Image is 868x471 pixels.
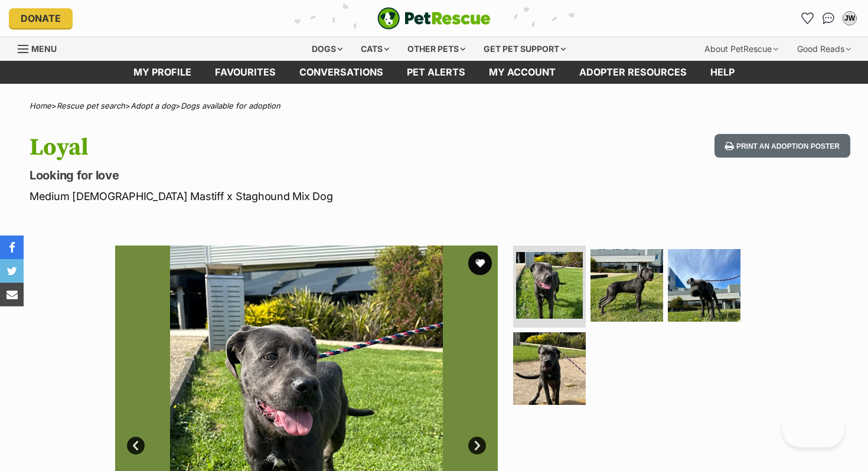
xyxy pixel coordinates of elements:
[18,37,65,58] a: Menu
[130,101,175,110] a: Adopt a dog
[475,37,574,61] div: Get pet support
[353,37,397,61] div: Cats
[696,37,787,61] div: About PetRescue
[31,44,57,54] span: Menu
[468,251,492,275] button: favourite
[30,167,529,184] p: Looking for love
[30,101,51,110] a: Home
[304,37,351,61] div: Dogs
[288,61,395,84] a: conversations
[516,252,583,319] img: Photo of Loyal
[819,9,838,28] a: Conversations
[468,437,486,454] a: Next
[513,332,586,405] img: Photo of Loyal
[9,8,73,28] a: Donate
[798,9,859,28] ul: Account quick links
[699,61,746,84] a: Help
[203,61,288,84] a: Favourites
[377,7,491,30] a: PetRescue
[122,61,203,84] a: My profile
[844,12,856,24] div: JW
[782,412,844,447] iframe: Help Scout Beacon - Open
[823,12,835,24] img: chat-41dd97257d64d25036548639549fe6c8038ab92f7586957e7f3b1b290dea8141.svg
[30,134,529,161] h1: Loyal
[181,101,280,110] a: Dogs available for adoption
[668,249,740,322] img: Photo of Loyal
[714,134,850,158] button: Print an adoption poster
[477,61,567,84] a: My account
[840,9,859,28] button: My account
[377,7,491,30] img: logo-e224e6f780fb5917bec1dbf3a21bbac754714ae5b6737aabdf751b685950b380.svg
[590,249,663,322] img: Photo of Loyal
[399,37,474,61] div: Other pets
[567,61,699,84] a: Adopter resources
[395,61,477,84] a: Pet alerts
[57,101,125,110] a: Rescue pet search
[30,188,529,204] p: Medium [DEMOGRAPHIC_DATA] Mastiff x Staghound Mix Dog
[127,437,145,454] a: Prev
[789,37,859,61] div: Good Reads
[798,9,817,28] a: Favourites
